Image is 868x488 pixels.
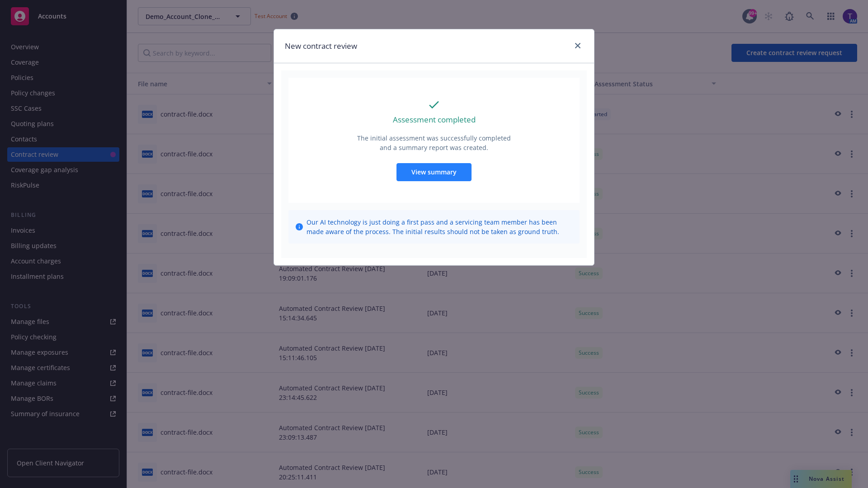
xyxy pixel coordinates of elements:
button: View summary [396,163,472,181]
p: Assessment completed [393,114,476,126]
span: View summary [411,168,457,176]
h1: New contract review [285,40,357,52]
a: close [572,40,583,51]
span: Our AI technology is just doing a first pass and a servicing team member has been made aware of t... [307,217,572,236]
p: The initial assessment was successfully completed and a summary report was created. [356,133,512,152]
